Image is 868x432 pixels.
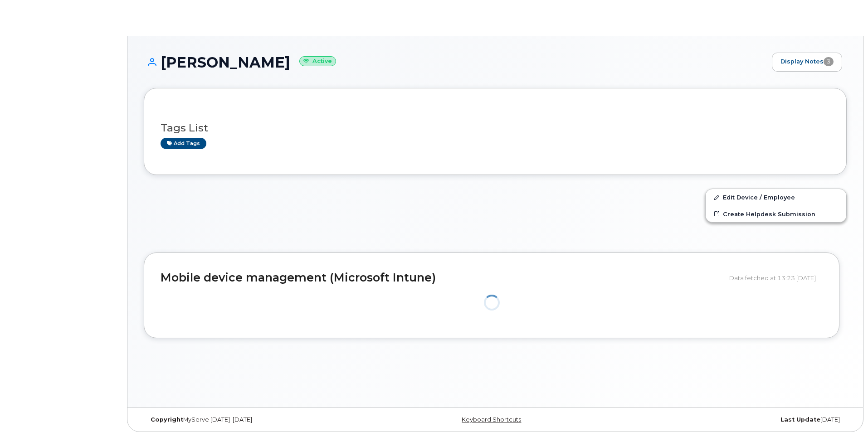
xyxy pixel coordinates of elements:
[772,53,842,72] a: Display Notes3
[161,272,722,284] h2: Mobile device management (Microsoft Intune)
[151,416,183,423] strong: Copyright
[144,416,378,423] div: MyServe [DATE]–[DATE]
[161,138,206,149] a: Add tags
[144,54,767,70] h1: [PERSON_NAME]
[729,269,823,286] div: Data fetched at 13:23 [DATE]
[299,56,336,67] small: Active
[780,416,820,423] strong: Last Update
[824,57,834,66] span: 3
[706,189,846,205] a: Edit Device / Employee
[161,122,830,134] h3: Tags List
[462,416,521,423] a: Keyboard Shortcuts
[706,206,846,222] a: Create Helpdesk Submission
[612,416,847,423] div: [DATE]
